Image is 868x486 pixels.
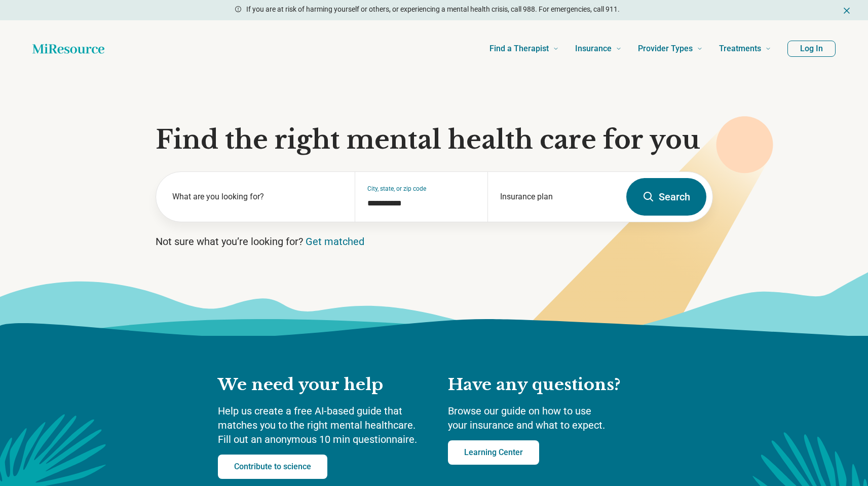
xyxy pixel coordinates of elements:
[489,28,559,69] a: Find a Therapist
[448,374,651,396] h2: Have any questions?
[218,404,428,446] p: Help us create a free AI-based guide that matches you to the right mental healthcare. Fill out an...
[719,28,771,69] a: Treatments
[489,42,549,56] span: Find a Therapist
[306,235,364,248] a: Get matched
[638,42,693,56] span: Provider Types
[156,125,713,155] h1: Find the right mental health care for you
[638,28,703,69] a: Provider Types
[218,374,428,396] h2: We need your help
[172,191,343,203] label: What are you looking for?
[575,28,622,69] a: Insurance
[575,42,612,56] span: Insurance
[32,39,104,59] a: Home page
[787,41,836,57] button: Log In
[719,42,761,56] span: Treatments
[218,455,327,479] a: Contribute to science
[842,4,852,16] button: Dismiss
[448,404,651,432] p: Browse our guide on how to use your insurance and what to expect.
[156,234,713,249] p: Not sure what you’re looking for?
[246,4,620,15] p: If you are at risk of harming yourself or others, or experiencing a mental health crisis, call 98...
[626,178,706,216] button: Search
[448,440,539,465] a: Learning Center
